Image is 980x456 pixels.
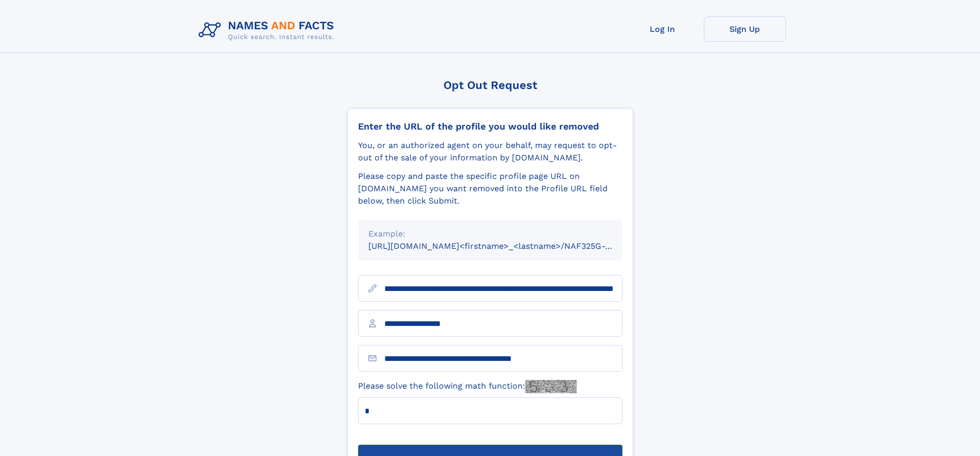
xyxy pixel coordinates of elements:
[704,16,786,42] a: Sign Up
[368,241,642,251] small: [URL][DOMAIN_NAME]<firstname>_<lastname>/NAF325G-xxxxxxxx
[621,16,704,42] a: Log In
[347,79,633,92] div: Opt Out Request
[358,380,577,393] label: Please solve the following math function:
[358,170,622,207] div: Please copy and paste the specific profile page URL on [DOMAIN_NAME] you want removed into the Pr...
[358,121,622,132] div: Enter the URL of the profile you would like removed
[368,228,612,240] div: Example:
[358,139,622,164] div: You, or an authorized agent on your behalf, may request to opt-out of the sale of your informatio...
[194,16,343,44] img: Logo Names and Facts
